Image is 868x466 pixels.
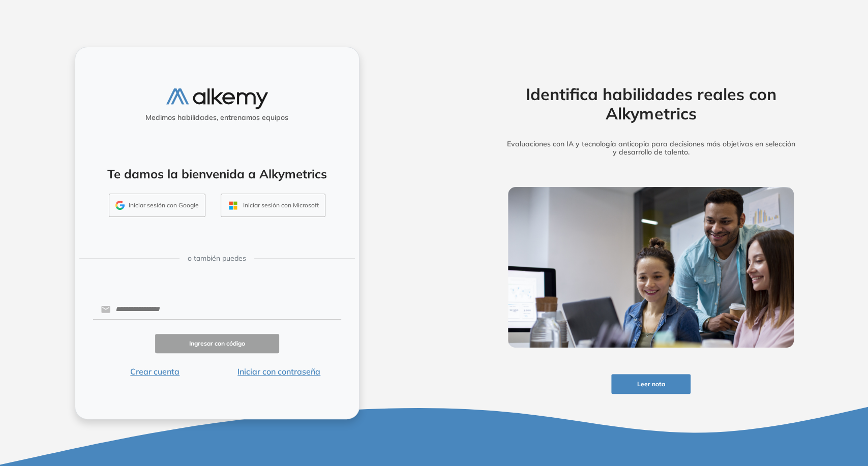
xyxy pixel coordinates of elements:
[508,187,794,348] img: img-more-info
[79,113,355,122] h5: Medimos habilidades, entrenamos equipos
[115,201,125,210] img: GMAIL_ICON
[685,348,868,466] iframe: Chat Widget
[685,348,868,466] div: Widget de chat
[221,194,325,217] button: Iniciar sesión con Microsoft
[93,365,217,378] button: Crear cuenta
[188,253,246,264] span: o también puedes
[155,334,279,354] button: Ingresar con código
[492,84,810,123] h2: Identifica habilidades reales con Alkymetrics
[166,88,268,109] img: logo-alkemy
[611,374,691,394] button: Leer nota
[227,200,239,211] img: OUTLOOK_ICON
[492,140,810,157] h5: Evaluaciones con IA y tecnología anticopia para decisiones más objetivas en selección y desarroll...
[88,167,346,181] h4: Te damos la bienvenida a Alkymetrics
[109,194,205,217] button: Iniciar sesión con Google
[217,365,341,378] button: Iniciar con contraseña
